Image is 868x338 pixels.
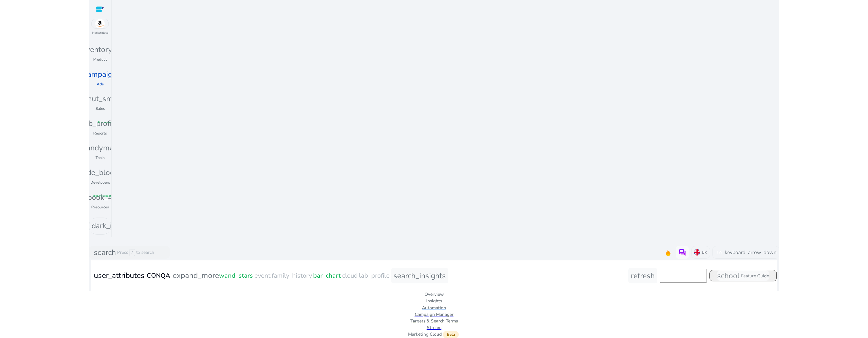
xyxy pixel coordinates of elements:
[89,190,111,215] a: book_4fiber_manual_recordResources
[97,82,104,87] p: Ads
[89,43,111,68] a: inventory_2Product
[359,271,390,281] span: lab_profile
[393,270,446,281] span: search_insights
[86,331,782,337] div: Marketing Cloud
[86,311,782,318] div: Campaign Manager
[80,44,120,55] span: inventory_2
[342,271,358,281] span: cloud
[709,270,777,281] button: schoolFeature Guide
[89,67,111,92] a: campaignAds
[628,268,657,283] button: refresh
[96,155,104,161] p: Tools
[92,19,109,28] img: amazon.svg
[93,131,107,137] p: Reports
[700,250,707,255] p: UK
[173,270,219,281] span: expand_more
[272,271,312,281] span: family_history
[82,118,118,129] span: lab_profile
[219,271,253,281] span: wand_stars
[93,194,116,198] span: fiber_manual_record
[96,106,105,112] p: Sales
[92,31,108,35] p: Marketplace
[725,249,776,256] span: keyboard_arrow_down
[86,324,782,331] div: Stream
[94,247,116,258] span: search
[92,220,129,232] span: dark_mode
[86,304,782,311] div: Automation
[254,271,271,281] span: event
[94,270,144,281] span: user_attributes
[89,141,111,166] a: handymanTools
[694,249,700,256] img: uk.svg
[86,291,782,297] div: Overview
[93,57,107,63] p: Product
[89,116,111,141] a: lab_profilefiber_manual_recordReports
[129,249,135,256] span: /
[86,297,782,304] div: Insights
[87,192,113,203] span: book_4
[90,180,110,186] p: Developers
[715,248,724,257] p: JW
[79,93,121,105] span: donut_small
[98,120,122,124] span: fiber_manual_record
[631,270,655,281] span: refresh
[86,318,782,324] div: Targets & Search Terms
[391,268,449,283] button: search_insights
[117,249,154,256] p: Press to search
[89,166,111,191] a: code_blocksDevelopers
[313,271,341,281] span: bar_chart
[91,205,109,210] p: Resources
[89,92,111,117] a: donut_smallSales
[79,167,121,178] span: code_blocks
[82,142,118,154] span: handyman
[84,69,117,80] span: campaign
[147,272,170,279] h3: CONQA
